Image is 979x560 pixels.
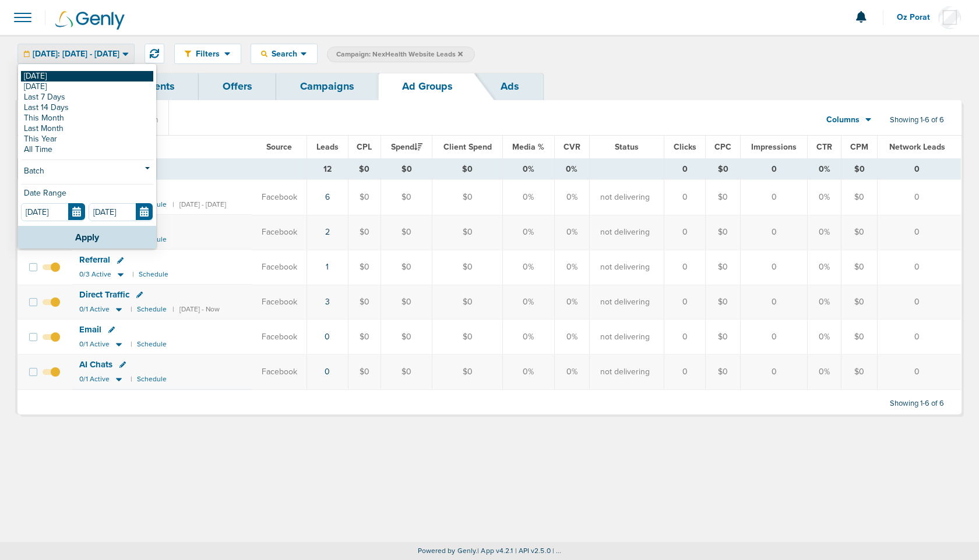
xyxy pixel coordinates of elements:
[252,355,307,389] td: Facebook
[316,142,339,152] span: Leads
[878,285,961,320] td: 0
[21,92,153,102] a: Last 7 Days
[600,261,650,273] span: not delivering
[432,215,502,250] td: $0
[307,159,348,180] td: 12
[714,142,731,152] span: CPC
[348,250,381,285] td: $0
[21,165,153,179] a: Batch
[502,355,554,389] td: 0%
[79,305,110,314] span: 0/1 Active
[554,320,589,355] td: 0%
[600,226,650,238] span: not delivering
[850,142,868,152] span: CPM
[191,49,224,59] span: Filters
[17,73,118,100] a: Dashboard
[600,296,650,308] span: not delivering
[267,49,301,59] span: Search
[664,285,706,320] td: 0
[664,250,706,285] td: 0
[808,215,841,250] td: 0%
[336,49,463,59] span: Campaign: NexHealth Website Leads
[432,159,502,180] td: $0
[615,142,639,152] span: Status
[706,320,741,355] td: $0
[741,215,808,250] td: 0
[554,159,589,180] td: 0%
[808,180,841,215] td: 0%
[878,320,961,355] td: 0
[79,359,112,370] span: AI Chats
[79,270,111,279] span: 0/3 Active
[664,355,706,389] td: 0
[443,142,492,152] span: Client Spend
[741,250,808,285] td: 0
[79,375,110,384] span: 0/1 Active
[841,320,878,355] td: $0
[432,320,502,355] td: $0
[808,355,841,389] td: 0%
[391,142,422,152] span: Spend
[79,254,110,265] span: Referral
[132,270,133,279] small: |
[477,547,513,555] span: | App v4.2.1
[381,180,432,215] td: $0
[554,355,589,389] td: 0%
[706,159,741,180] td: $0
[515,547,551,555] span: | API v2.5.0
[325,192,330,202] a: 6
[348,215,381,250] td: $0
[378,73,477,100] a: Ad Groups
[325,332,330,342] a: 0
[137,340,167,349] small: Schedule
[741,320,808,355] td: 0
[325,367,330,377] a: 0
[276,73,378,100] a: Campaigns
[432,355,502,389] td: $0
[512,142,544,152] span: Media %
[348,159,381,180] td: $0
[252,250,307,285] td: Facebook
[741,180,808,215] td: 0
[55,11,125,30] img: Genly
[21,113,153,123] a: This Month
[554,250,589,285] td: 0%
[502,180,554,215] td: 0%
[21,134,153,144] a: This Year
[502,159,554,180] td: 0%
[252,320,307,355] td: Facebook
[432,180,502,215] td: $0
[706,355,741,389] td: $0
[808,159,841,180] td: 0%
[878,180,961,215] td: 0
[252,215,307,250] td: Facebook
[878,159,961,180] td: 0
[552,547,562,555] span: | ...
[18,226,156,249] button: Apply
[21,102,153,113] a: Last 14 Days
[348,320,381,355] td: $0
[889,142,945,152] span: Network Leads
[131,305,131,314] small: |
[890,115,944,125] span: Showing 1-6 of 6
[706,180,741,215] td: $0
[808,250,841,285] td: 0%
[841,159,878,180] td: $0
[252,285,307,320] td: Facebook
[808,285,841,320] td: 0%
[674,142,696,152] span: Clicks
[137,375,167,384] small: Schedule
[808,320,841,355] td: 0%
[131,340,131,349] small: |
[381,320,432,355] td: $0
[554,180,589,215] td: 0%
[600,192,650,203] span: not delivering
[325,297,330,307] a: 3
[348,285,381,320] td: $0
[664,320,706,355] td: 0
[841,180,878,215] td: $0
[21,123,153,134] a: Last Month
[502,320,554,355] td: 0%
[502,215,554,250] td: 0%
[326,262,329,272] a: 1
